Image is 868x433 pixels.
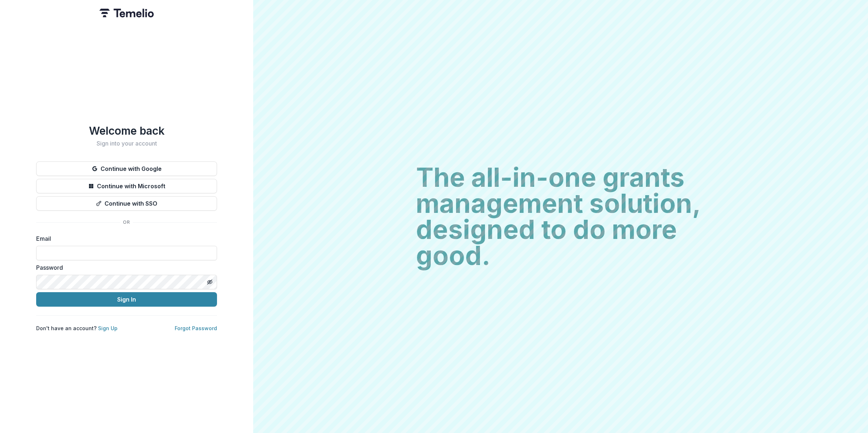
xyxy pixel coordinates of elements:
img: Temelio [99,9,154,17]
a: Forgot Password [175,325,217,331]
button: Continue with Microsoft [36,179,217,193]
button: Continue with SSO [36,196,217,211]
label: Password [36,263,213,272]
label: Email [36,234,213,243]
h2: Sign into your account [36,140,217,147]
button: Continue with Google [36,161,217,176]
a: Sign Up [98,325,118,331]
button: Sign In [36,292,217,307]
button: Toggle password visibility [204,276,216,288]
h1: Welcome back [36,124,217,137]
p: Don't have an account? [36,324,118,332]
